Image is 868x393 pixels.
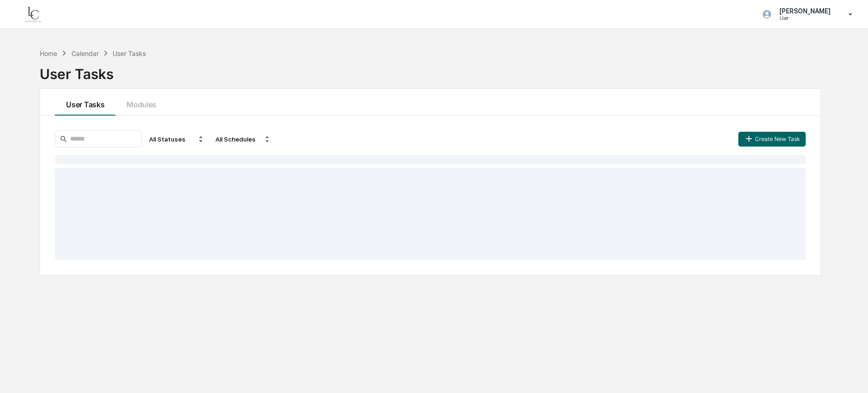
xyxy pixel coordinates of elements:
[113,49,146,57] div: User Tasks
[22,5,44,24] img: logo
[772,15,835,21] p: User
[40,58,821,82] div: User Tasks
[40,49,57,57] div: Home
[772,7,835,15] p: [PERSON_NAME]
[115,89,168,116] button: Modules
[72,49,99,57] div: Calendar
[145,132,208,147] div: All Statuses
[212,132,275,147] div: All Schedules
[738,132,806,147] button: Create New Task
[55,89,115,116] button: User Tasks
